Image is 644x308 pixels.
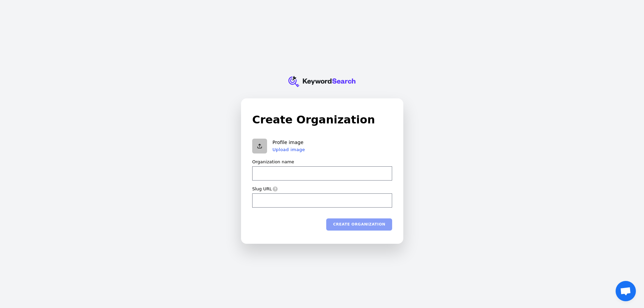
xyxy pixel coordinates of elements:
[252,159,294,165] label: Organization name
[252,112,392,128] h1: Create Organization
[616,281,636,301] a: Open chat
[252,186,272,192] label: Slug URL
[272,147,305,152] button: Upload image
[272,186,278,191] span: A slug is a human-readable ID that must be unique. It’s often used in URLs.
[272,140,305,146] p: Profile image
[252,139,267,153] button: Upload organization logo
